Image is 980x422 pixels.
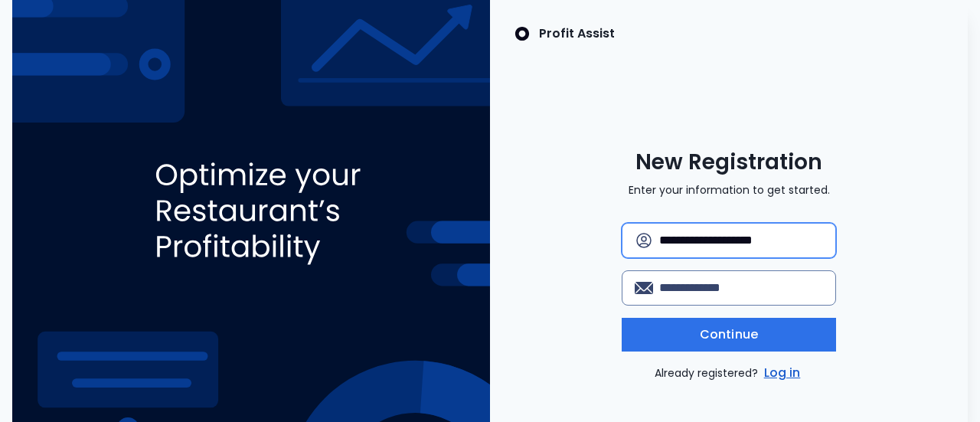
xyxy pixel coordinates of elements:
[514,25,530,43] img: SpotOn Logo
[700,325,758,344] span: Continue
[539,25,615,43] p: Profit Assist
[622,318,836,352] button: Continue
[629,182,830,198] p: Enter your information to get started.
[761,364,804,382] a: Log in
[655,364,804,382] p: Already registered?
[635,149,822,176] span: New Registration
